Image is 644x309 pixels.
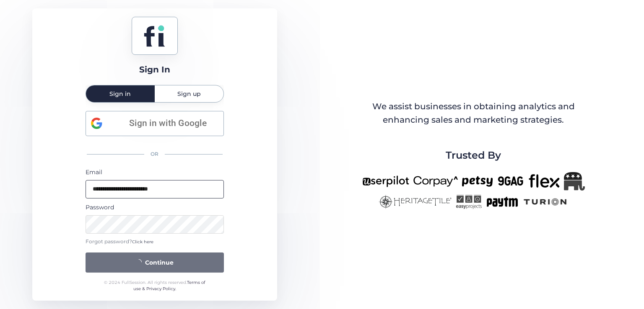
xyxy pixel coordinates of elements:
button: Continue [86,252,224,273]
img: flex-new.png [529,172,560,191]
img: petsy-new.png [462,172,493,191]
span: Continue [145,258,174,267]
span: Click here [132,239,153,245]
div: Password [86,203,224,212]
div: © 2024 FullSession. All rights reserved. [100,279,209,292]
img: Republicanlogo-bw.png [564,172,585,191]
span: Sign in with Google [117,116,218,130]
div: Forgot password? [86,238,224,246]
div: We assist businesses in obtaining analytics and enhancing sales and marketing strategies. [363,100,584,126]
img: corpay-new.png [413,172,458,191]
img: paytm-new.png [486,195,518,209]
span: Sign up [177,91,201,97]
img: heritagetile-new.png [379,195,452,209]
div: Sign In [139,63,170,76]
div: OR [86,145,224,163]
span: Trusted By [446,147,501,163]
img: turion-new.png [522,195,568,209]
span: Sign in [109,91,131,97]
div: Email [86,167,224,177]
img: userpilot-new.png [362,172,409,191]
img: 9gag-new.png [497,172,525,191]
img: easyprojects-new.png [456,195,482,209]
